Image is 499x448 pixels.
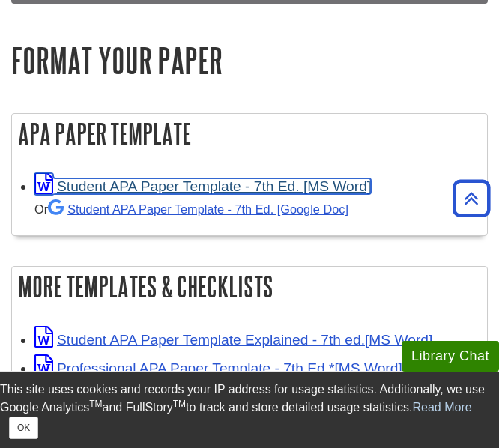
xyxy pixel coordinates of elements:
button: Close [9,417,38,439]
h2: APA Paper Template [12,114,487,154]
sup: TM [173,399,186,409]
h2: More Templates & Checklists [12,267,487,306]
a: Link opens in new window [34,360,402,376]
button: Library Chat [402,341,499,372]
a: Back to Top [447,188,495,208]
sup: TM [89,399,102,409]
small: Or [34,202,348,216]
a: Link opens in new window [34,178,371,194]
a: Link opens in new window [34,332,432,348]
a: Student APA Paper Template - 7th Ed. [Google Doc] [48,202,348,216]
a: Read More [413,401,472,414]
h1: Format Your Paper [11,41,488,79]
